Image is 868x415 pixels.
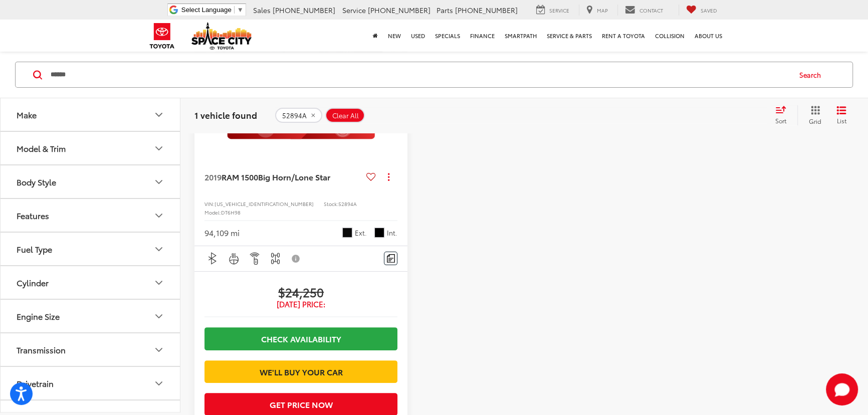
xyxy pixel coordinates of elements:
[368,5,430,15] span: [PHONE_NUMBER]
[380,168,397,185] button: Actions
[388,173,389,181] span: dropdown dots
[143,20,181,52] img: Toyota
[1,166,181,198] button: Body StyleBody Style
[222,171,258,182] span: RAM 1500
[17,379,54,388] div: Drivetrain
[775,116,786,125] span: Sort
[790,62,835,87] button: Search
[249,252,261,265] img: Remote Start
[17,278,49,288] div: Cylinder
[253,5,271,15] span: Sales
[17,144,66,153] div: Model & Trim
[153,310,165,322] div: Engine Size
[17,312,60,321] div: Engine Size
[617,5,671,16] a: Contact
[597,7,608,14] span: Map
[1,132,181,165] button: Model & TrimModel & Trim
[214,200,314,207] span: [US_VEHICLE_IDENTIFICATION_NUMBER]
[191,22,252,50] img: Space City Toyota
[204,327,397,350] a: Check Availability
[17,245,52,254] div: Fuel Type
[181,6,232,14] span: Select Language
[437,5,453,15] span: Parts
[50,63,790,87] input: Search by Make, Model, or Keyword
[204,284,397,299] span: $24,250
[153,176,165,188] div: Body Style
[204,171,362,182] a: 2019RAM 1500Big Horn/Lone Star
[275,108,322,123] button: remove 52894A
[387,228,397,238] span: Int.
[836,116,846,125] span: List
[282,111,307,119] span: 52894A
[465,20,500,52] a: Finance
[529,5,577,16] a: Service
[701,7,717,14] span: Saved
[1,99,181,131] button: MakeMake
[204,209,221,216] span: Model:
[332,111,359,119] span: Clear All
[639,7,663,14] span: Contact
[17,177,56,187] div: Body Style
[542,20,597,52] a: Service & Parts
[826,373,858,405] button: Toggle Chat Window
[324,200,338,207] span: Stock:
[204,227,240,239] div: 94,109 mi
[829,105,854,125] button: List View
[1,334,181,366] button: TransmissionTransmission
[500,20,542,52] a: SmartPath
[228,252,240,265] img: Heated Steering Wheel
[1,233,181,266] button: Fuel TypeFuel Type
[153,377,165,389] div: Drivetrain
[234,6,235,14] span: ​
[549,7,569,14] span: Service
[1,367,181,400] button: DrivetrainDrivetrain
[1,199,181,232] button: FeaturesFeatures
[153,344,165,356] div: Transmission
[690,20,727,52] a: About Us
[237,6,244,14] span: ▼
[17,211,49,221] div: Features
[650,20,690,52] a: Collision
[194,109,257,121] span: 1 vehicle found
[368,20,383,52] a: Home
[153,210,165,222] div: Features
[770,105,797,125] button: Select sort value
[387,254,395,263] img: Comments
[384,252,397,265] button: Comments
[17,345,66,355] div: Transmission
[1,267,181,299] button: CylinderCylinder
[288,248,305,269] button: View Disclaimer
[204,171,222,182] span: 2019
[221,209,241,216] span: DT6H98
[797,105,829,125] button: Grid View
[181,6,244,14] a: Select Language​
[273,5,335,15] span: [PHONE_NUMBER]
[579,5,615,16] a: Map
[206,252,219,265] img: Bluetooth®
[17,110,37,120] div: Make
[153,142,165,154] div: Model & Trim
[679,5,725,16] a: My Saved Vehicles
[153,109,165,121] div: Make
[342,5,366,15] span: Service
[342,228,352,238] span: Diamond Black Crystal Pearlcoat
[826,373,858,405] svg: Start Chat
[153,277,165,289] div: Cylinder
[597,20,650,52] a: Rent a Toyota
[374,228,384,238] span: Black
[355,228,367,238] span: Ext.
[809,117,821,125] span: Grid
[269,252,282,265] img: 4WD/AWD
[204,200,214,207] span: VIN:
[204,360,397,383] a: We'll Buy Your Car
[430,20,465,52] a: Specials
[383,20,406,52] a: New
[455,5,518,15] span: [PHONE_NUMBER]
[1,300,181,333] button: Engine SizeEngine Size
[153,243,165,255] div: Fuel Type
[406,20,430,52] a: Used
[204,299,397,309] span: [DATE] Price:
[338,200,357,207] span: 52894A
[325,108,365,123] button: Clear All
